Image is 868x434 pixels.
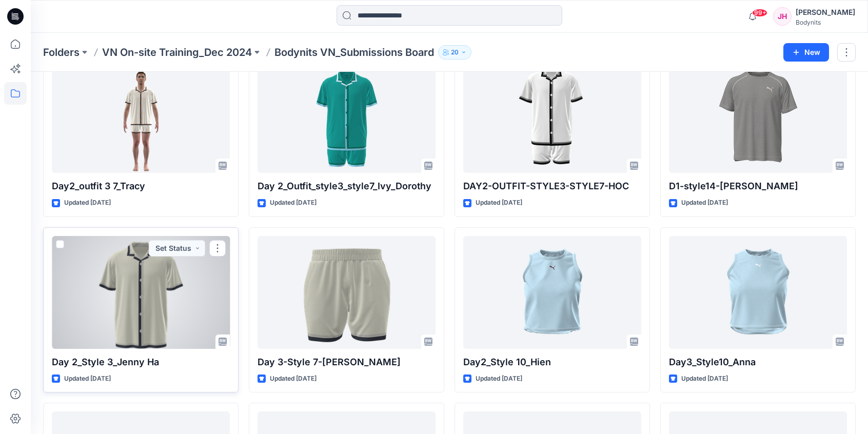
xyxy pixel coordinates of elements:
[52,60,230,173] a: Day2_outfit 3 7_Tracy
[463,236,641,349] a: Day2_Style 10_Hien
[773,7,792,26] div: JH
[752,9,767,17] span: 99+
[669,179,847,193] p: D1-style14-[PERSON_NAME]
[476,373,522,384] p: Updated [DATE]
[476,198,522,208] p: Updated [DATE]
[438,45,471,60] button: 20
[52,179,230,193] p: Day2_outfit 3 7_Tracy
[463,179,641,193] p: DAY2-OUTFIT-STYLE3-STYLE7-HOC
[102,45,252,60] a: VN On-site Training_Dec 2024
[669,60,847,173] a: D1-style14-tracy
[258,179,436,193] p: Day 2_Outfit_style3_style7_Ivy_Dorothy
[669,236,847,349] a: Day3_Style10_Anna
[463,355,641,369] p: Day2_Style 10_Hien
[64,198,111,208] p: Updated [DATE]
[258,236,436,349] a: Day 3-Style 7-Jenny Ha
[796,18,855,26] div: Bodynits
[270,373,317,384] p: Updated [DATE]
[64,373,111,384] p: Updated [DATE]
[258,355,436,369] p: Day 3-Style 7-[PERSON_NAME]
[783,43,829,62] button: New
[451,47,459,58] p: 20
[796,6,855,18] div: [PERSON_NAME]
[43,45,80,60] a: Folders
[463,60,641,173] a: DAY2-OUTFIT-STYLE3-STYLE7-HOC
[270,198,317,208] p: Updated [DATE]
[258,60,436,173] a: Day 2_Outfit_style3_style7_Ivy_Dorothy
[52,236,230,349] a: Day 2_Style 3_Jenny Ha
[52,355,230,369] p: Day 2_Style 3_Jenny Ha
[681,373,728,384] p: Updated [DATE]
[274,45,434,60] p: Bodynits VN_Submissions Board
[681,198,728,208] p: Updated [DATE]
[669,355,847,369] p: Day3_Style10_Anna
